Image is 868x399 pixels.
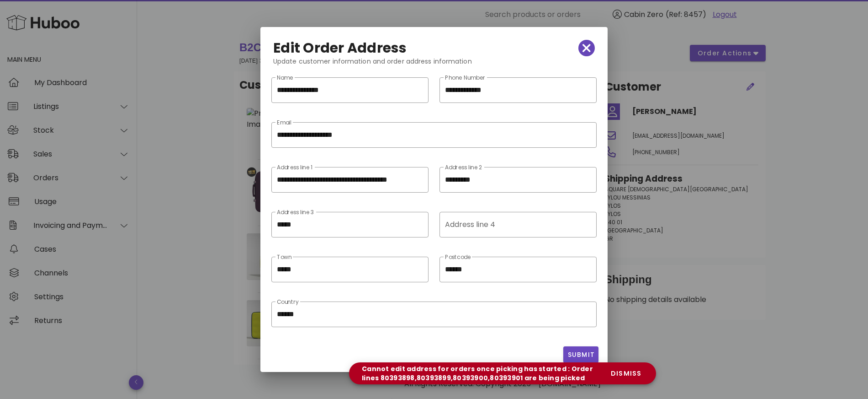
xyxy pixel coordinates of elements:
[266,56,602,74] div: Update customer information and order address information
[445,254,471,261] label: Postcode
[277,119,291,126] label: Email
[563,346,598,363] button: Submit
[277,299,299,306] label: Country
[610,369,641,378] span: dismiss
[603,364,649,383] button: dismiss
[277,164,312,171] label: Address line 1
[445,164,482,171] label: Address line 2
[356,364,603,383] div: Cannot edit address for orders once picking has started : Order lines 80393898,80393899,80393900,...
[445,75,486,81] label: Phone Number
[277,209,314,216] label: Address line 3
[277,254,291,261] label: Town
[273,41,407,55] h2: Edit Order Address
[277,75,293,81] label: Name
[567,350,595,360] span: Submit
